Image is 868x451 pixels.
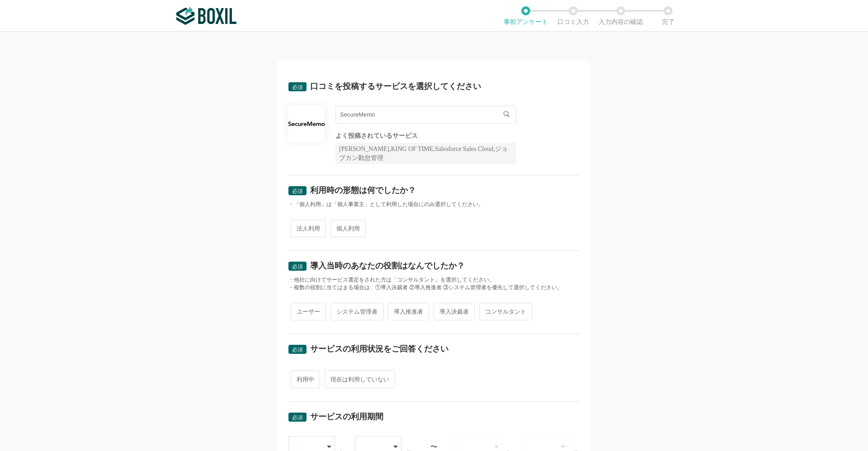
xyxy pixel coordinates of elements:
[292,347,303,353] span: 必須
[335,106,516,124] input: サービス名で検索
[291,371,320,388] span: 利用中
[430,443,438,451] div: 〜
[176,7,236,25] img: ボクシルSaaS_ロゴ
[502,6,549,25] li: 事前アンケート
[310,413,383,421] div: サービスの利用期間
[291,220,326,237] span: 法人利用
[388,303,429,320] span: 導入推進者
[434,303,475,320] span: 導入決裁者
[288,201,580,208] div: ・「個人利用」は「個人事業主」として利用した場合にのみ選択してください。
[310,345,448,353] div: サービスの利用状況をご回答ください
[330,220,366,237] span: 個人利用
[335,133,516,139] div: よく投稿されているサービス
[549,6,597,25] li: 口コミ入力
[292,188,303,194] span: 必須
[597,6,644,25] li: 入力内容の確認
[479,303,532,320] span: コンサルタント
[292,84,303,90] span: 必須
[288,284,580,291] div: ・複数の役割に当てはまる場合は、①導入決裁者 ②導入推進者 ③システム管理者を優先して選択してください。
[310,82,481,90] div: 口コミを投稿するサービスを選択してください
[335,143,516,164] div: [PERSON_NAME],KING OF TIME,Salesforce Sales Cloud,ジョブカン勤怠管理
[644,6,692,25] li: 完了
[330,303,383,320] span: システム管理者
[325,371,395,388] span: 現在は利用していない
[288,276,580,284] div: ・他社に向けてサービス選定をされた方は「コンサルタント」を選択してください。
[292,414,303,421] span: 必須
[310,262,465,270] div: 導入当時のあなたの役割はなんでしたか？
[291,303,326,320] span: ユーザー
[292,263,303,270] span: 必須
[310,186,416,194] div: 利用時の形態は何でしたか？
